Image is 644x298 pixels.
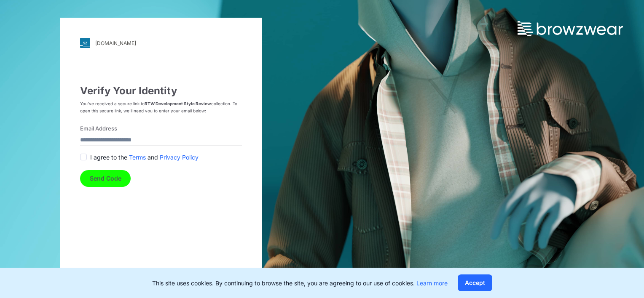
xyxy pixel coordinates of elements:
[518,21,623,36] img: browzwear-logo.73288ffb.svg
[80,153,242,162] div: I agree to the and
[160,153,199,162] a: Privacy Policy
[80,170,131,187] button: Send Code
[80,38,90,48] img: svg+xml;base64,PHN2ZyB3aWR0aD0iMjgiIGhlaWdodD0iMjgiIHZpZXdCb3g9IjAgMCAyOCAyOCIgZmlsbD0ibm9uZSIgeG...
[152,279,448,287] p: This site uses cookies. By continuing to browse the site, you are agreeing to our use of cookies.
[416,279,448,287] a: Learn more
[80,38,242,48] a: [DOMAIN_NAME]
[95,40,136,46] div: [DOMAIN_NAME]
[80,85,242,97] h3: Verify Your Identity
[80,100,242,114] p: You’ve received a secure link to collection. To open this secure link, we’ll need you to enter yo...
[129,153,146,162] a: Terms
[458,274,492,291] button: Accept
[80,125,237,133] label: Email Address
[145,101,211,106] strong: RTW Development Style Review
